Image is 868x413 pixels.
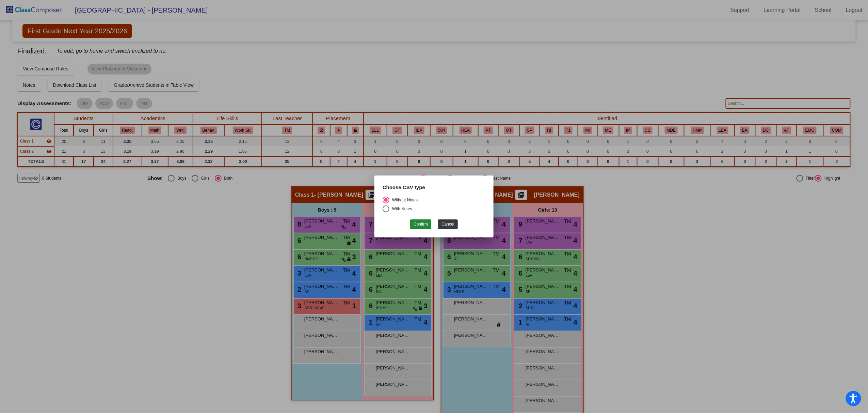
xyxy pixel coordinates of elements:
[410,219,431,229] button: Confirm
[383,184,425,192] label: Choose CSV type
[389,197,418,203] div: Without Notes
[438,219,457,229] button: Cancel
[389,206,412,212] div: With Notes
[383,197,485,214] mat-radio-group: Select an option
